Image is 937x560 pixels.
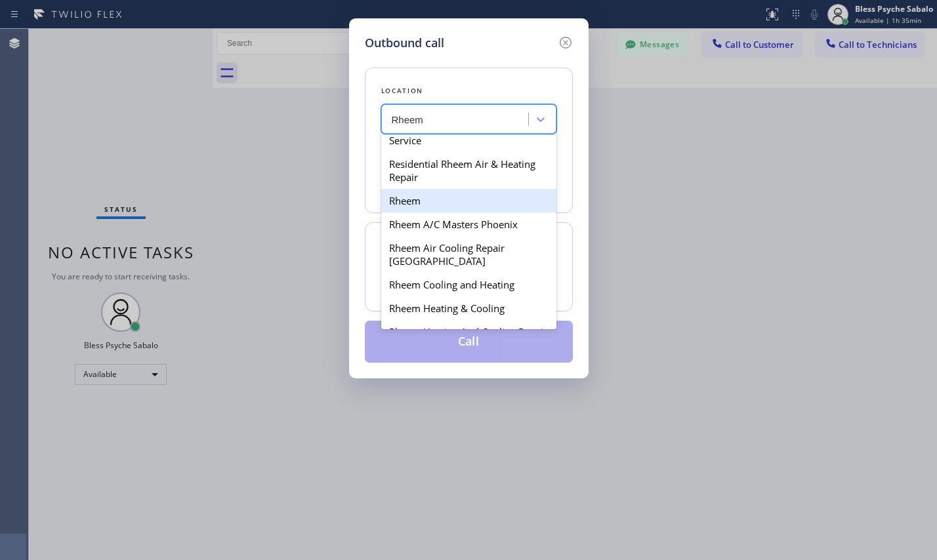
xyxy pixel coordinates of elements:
div: Rheem Heating And Cooling Repair [381,320,556,344]
div: Residential Rheem Air & Heating Repair [381,152,556,189]
div: Rheem [381,189,556,212]
div: Rheem Air Cooling Repair [GEOGRAPHIC_DATA] [381,236,556,273]
h5: Outbound call [365,34,444,52]
button: Call [365,321,573,363]
div: Location [381,84,556,98]
div: Rheem A/C Masters Phoenix [381,212,556,236]
div: Rheem Cooling and Heating [381,273,556,296]
div: Rheem Heating & Cooling [381,296,556,320]
div: [PERSON_NAME] Air Conditioning Service [381,115,556,152]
